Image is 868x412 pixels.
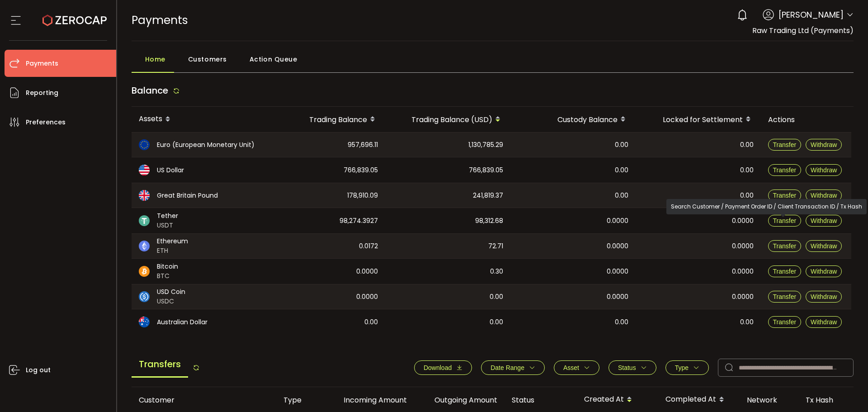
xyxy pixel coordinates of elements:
img: aud_portfolio.svg [139,317,150,327]
div: Status [505,395,577,405]
span: [PERSON_NAME] [778,9,844,21]
button: Type [665,360,709,375]
button: Withdraw [806,240,842,252]
button: Withdraw [806,215,842,227]
span: Transfers [132,352,188,378]
span: 957,696.11 [348,140,378,150]
span: Transfer [773,166,797,174]
span: 178,910.09 [347,190,378,201]
div: Completed At [658,392,740,407]
div: Customer [132,395,276,405]
div: Network [740,395,798,405]
span: 0.00 [740,317,754,327]
div: Locked for Settlement [636,112,761,127]
span: Payments [132,12,188,28]
button: Asset [554,360,599,375]
span: 0.00 [364,317,378,327]
span: 0.0000 [732,216,754,226]
span: BTC [157,271,178,281]
span: Download [424,364,452,371]
button: Download [414,360,472,375]
span: 0.00 [615,317,628,327]
span: Transfer [773,293,797,300]
button: Transfer [768,291,802,303]
img: usd_portfolio.svg [139,165,150,175]
span: 0.30 [490,266,503,277]
span: USDC [157,297,185,306]
img: usdc_portfolio.svg [139,291,150,302]
span: Transfer [773,217,797,224]
button: Withdraw [806,164,842,176]
span: 0.0000 [356,292,378,302]
span: Status [618,364,636,371]
span: 0.00 [490,292,503,302]
button: Withdraw [806,139,842,151]
span: Asset [563,364,579,371]
img: usdt_portfolio.svg [139,215,150,226]
button: Transfer [768,189,802,201]
span: USDT [157,221,178,230]
span: Balance [132,84,168,97]
span: 0.00 [615,165,628,175]
button: Withdraw [806,265,842,277]
span: 0.0000 [356,266,378,277]
span: Ethereum [157,237,188,246]
div: Type [276,395,324,405]
span: Transfer [773,242,797,250]
span: 0.0000 [732,292,754,302]
span: 0.00 [615,190,628,201]
span: Customers [188,50,227,68]
span: Withdraw [811,293,837,300]
span: Type [675,364,689,371]
span: Log out [26,364,51,377]
span: Great Britain Pound [157,191,218,200]
button: Transfer [768,240,802,252]
span: Withdraw [811,217,837,224]
button: Status [609,360,656,375]
img: eur_portfolio.svg [139,139,150,150]
div: Assets [132,112,272,127]
span: Withdraw [811,268,837,275]
div: Actions [761,114,851,125]
span: Bitcoin [157,262,178,271]
span: USD Coin [157,287,185,297]
span: 0.00 [740,165,754,175]
div: Outgoing Amount [414,395,505,405]
span: Payments [26,57,58,70]
span: Transfer [773,268,797,275]
span: 98,274.3927 [340,216,378,226]
span: 766,839.05 [469,165,503,175]
span: 241,819.37 [473,190,503,201]
div: Created At [577,392,658,407]
img: btc_portfolio.svg [139,266,150,277]
span: 0.0000 [732,266,754,277]
span: Date Range [491,364,524,371]
span: Reporting [26,86,58,99]
div: Incoming Amount [324,395,414,405]
img: eth_portfolio.svg [139,241,150,251]
button: Transfer [768,265,802,277]
iframe: Chat Widget [763,314,868,412]
span: 0.0000 [607,241,628,251]
button: Withdraw [806,291,842,303]
span: Euro (European Monetary Unit) [157,140,255,150]
span: 98,312.68 [475,216,503,226]
span: 0.0172 [359,241,378,251]
span: 0.0000 [607,266,628,277]
div: Search Customer / Payment Order ID / Client Transaction ID / Tx Hash [666,199,867,214]
span: Raw Trading Ltd (Payments) [752,25,854,36]
span: Transfer [773,141,797,148]
span: 0.0000 [607,292,628,302]
div: Trading Balance (USD) [385,112,510,127]
span: Action Queue [250,50,297,68]
span: Withdraw [811,141,837,148]
span: Preferences [26,116,66,129]
span: ETH [157,246,188,256]
span: 0.0000 [607,216,628,226]
img: gbp_portfolio.svg [139,190,150,201]
span: Home [145,50,165,68]
span: 1,130,785.29 [468,140,503,150]
button: Transfer [768,139,802,151]
span: Tether [157,211,178,221]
